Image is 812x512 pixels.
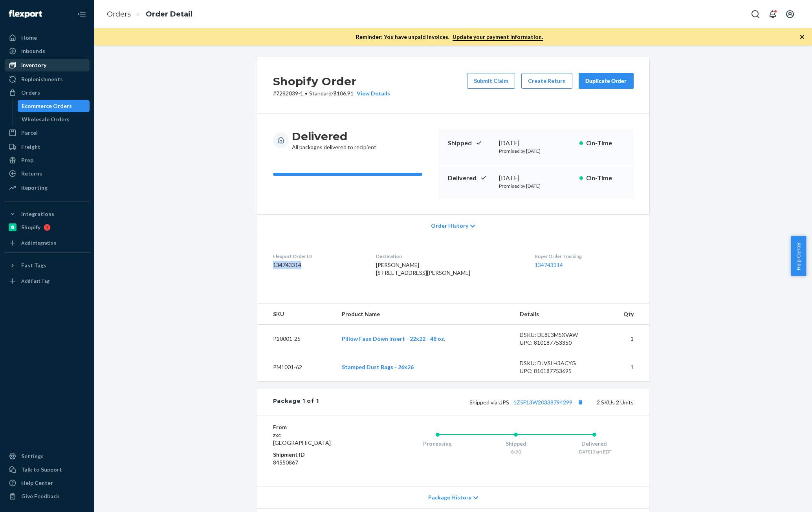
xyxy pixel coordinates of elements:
[273,253,364,260] dt: Flexport Order ID
[579,73,634,89] button: Duplicate Order
[520,367,594,375] div: UPC: 810187753695
[499,139,573,148] div: [DATE]
[782,6,798,22] button: Open account menu
[21,466,62,474] div: Talk to Support
[273,90,390,97] p: # 7282039-1 / $106.91
[576,397,586,407] button: Copy tracking number
[5,259,90,272] button: Fast Tags
[21,61,46,69] div: Inventory
[585,77,627,85] div: Duplicate Order
[21,75,63,83] div: Replenishments
[5,181,90,194] a: Reporting
[520,359,594,367] div: DSKU: DJVSLH3ACYG
[5,490,90,503] button: Give Feedback
[5,73,90,86] a: Replenishments
[22,102,72,110] div: Ecommerce Orders
[376,261,470,276] span: [PERSON_NAME] [STREET_ADDRESS][PERSON_NAME]
[5,221,90,234] a: Shopify
[499,183,573,189] p: Promised by [DATE]
[586,174,624,183] p: On-Time
[499,148,573,154] p: Promised by [DATE]
[5,31,90,44] a: Home
[356,33,543,41] p: Reminder: You have unpaid invoices.
[146,10,192,18] a: Order Detail
[273,261,364,269] dd: 134743314
[257,353,336,381] td: PM1001-62
[21,223,40,231] div: Shopify
[21,261,46,269] div: Fast Tags
[5,45,90,57] a: Inbounds
[453,33,543,41] a: Update your payment information.
[18,113,90,126] a: Wholesale Orders
[342,335,445,342] a: Pillow Faux Down Insert - 22x22 - 48 oz.
[21,210,54,218] div: Integrations
[499,174,573,183] div: [DATE]
[398,440,477,448] div: Processing
[21,170,42,177] div: Returns
[21,89,40,97] div: Orders
[467,73,515,89] button: Submit Claim
[5,167,90,180] a: Returns
[431,222,468,230] span: Order History
[101,3,199,26] ol: breadcrumbs
[791,236,806,276] button: Help Center
[257,325,336,353] td: P20001-25
[5,463,90,476] a: Talk to Support
[477,440,555,448] div: Shipped
[273,432,331,446] span: zxc [GEOGRAPHIC_DATA]
[765,6,781,22] button: Open notifications
[319,397,633,407] div: 2 SKUs 2 Units
[21,156,33,164] div: Prep
[520,339,594,347] div: UPC: 810187753350
[448,139,493,148] p: Shipped
[748,6,763,22] button: Open Search Box
[107,10,131,18] a: Orders
[5,59,90,71] a: Inventory
[513,399,572,406] a: 1Z5F13W20338794299
[5,237,90,249] a: Add Integration
[5,450,90,463] a: Settings
[600,325,649,353] td: 1
[376,253,522,260] dt: Destination
[273,451,367,459] dt: Shipment ID
[18,100,90,112] a: Ecommerce Orders
[535,253,634,260] dt: Buyer Order Tracking
[273,73,390,90] h2: Shopify Order
[5,208,90,220] button: Integrations
[521,73,572,89] button: Create Return
[21,129,38,137] div: Parcel
[257,304,336,325] th: SKU
[309,90,332,97] span: Standard
[469,399,586,406] span: Shipped via UPS
[21,479,53,487] div: Help Center
[21,34,37,42] div: Home
[5,141,90,153] a: Freight
[273,423,367,431] dt: From
[21,240,56,246] div: Add Integration
[600,304,649,325] th: Qty
[273,397,319,407] div: Package 1 of 1
[535,261,563,268] a: 134743314
[520,331,594,339] div: DSKU: DE8E3M5XVAW
[21,278,49,284] div: Add Fast Tag
[292,129,376,143] h3: Delivered
[335,304,513,325] th: Product Name
[600,353,649,381] td: 1
[513,304,600,325] th: Details
[5,86,90,99] a: Orders
[21,184,48,192] div: Reporting
[305,90,308,97] span: •
[354,90,390,97] button: View Details
[342,364,414,370] a: Stamped Dust Bags - 26x26
[273,459,367,466] dd: 84550867
[448,174,493,183] p: Delivered
[5,126,90,139] a: Parcel
[555,440,634,448] div: Delivered
[21,143,40,151] div: Freight
[292,129,376,151] div: All packages delivered to recipient
[9,10,42,18] img: Flexport logo
[22,115,70,123] div: Wholesale Orders
[5,154,90,166] a: Prep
